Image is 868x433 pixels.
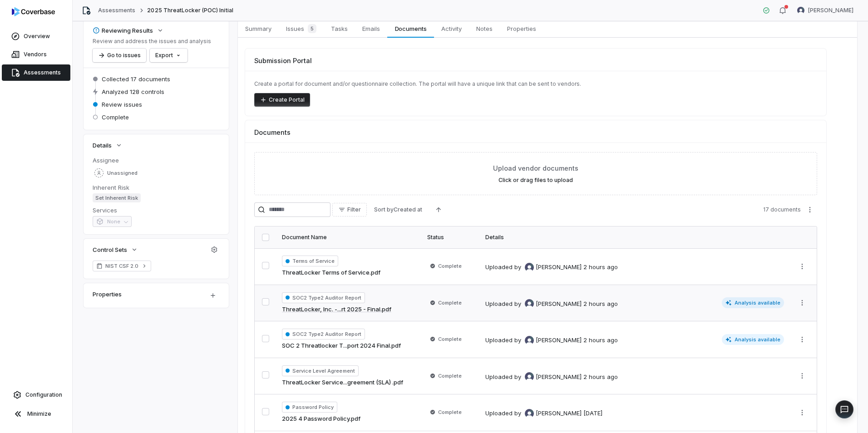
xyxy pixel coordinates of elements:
[427,234,474,241] div: Status
[429,203,448,216] button: Ascending
[792,4,859,17] button: Luke Taylor avatar[PERSON_NAME]
[485,372,618,381] div: Uploaded
[12,7,55,16] img: logo-D7KZi-bG.svg
[525,409,534,418] img: Luke Taylor avatar
[27,410,51,418] span: Minimize
[332,203,367,216] button: Filter
[438,335,462,343] span: Complete
[2,46,70,63] a: Vendors
[525,263,534,272] img: Luke Taylor avatar
[583,409,602,418] div: [DATE]
[485,299,618,308] div: Uploaded
[282,292,365,303] span: SOC2 Type2 Auditor Report
[282,365,359,376] span: Service Level Agreement
[107,170,138,177] span: Unassigned
[93,193,141,202] span: Set Inherent Risk
[795,406,809,419] button: More actions
[438,408,462,416] span: Complete
[808,7,853,14] span: [PERSON_NAME]
[536,409,582,418] span: [PERSON_NAME]
[24,33,50,40] span: Overview
[4,405,69,423] button: Minimize
[2,64,70,81] a: Assessments
[102,75,170,83] span: Collected 17 documents
[797,7,804,14] img: Luke Taylor avatar
[503,23,540,34] span: Properties
[24,51,47,58] span: Vendors
[438,262,462,270] span: Complete
[308,24,316,33] span: 5
[242,23,275,34] span: Summary
[24,69,61,76] span: Assessments
[93,261,151,271] a: NIST CSF 2.0
[93,141,112,149] span: Details
[254,93,310,107] button: Create Portal
[90,137,125,153] button: Details
[282,341,401,350] a: SOC 2 Threatlocker T...port 2024 Final.pdf
[254,80,817,88] p: Create a portal for document and/or questionnaire collection. The portal will have a unique link ...
[485,336,618,345] div: Uploaded
[93,156,220,164] dt: Assignee
[583,373,618,382] div: 2 hours ago
[93,49,146,62] button: Go to issues
[282,378,403,387] a: ThreatLocker Service...greement (SLA) .pdf
[438,23,465,34] span: Activity
[473,23,496,34] span: Notes
[282,414,360,423] a: 2025 4 Password Policy.pdf
[102,100,142,108] span: Review issues
[90,22,167,39] button: Reviewing Results
[435,206,442,213] svg: Ascending
[525,372,534,381] img: Luke Taylor avatar
[485,409,602,418] div: Uploaded
[536,373,582,382] span: [PERSON_NAME]
[254,56,312,65] span: Submission Portal
[391,23,430,34] span: Documents
[347,206,361,213] span: Filter
[514,299,582,308] div: by
[514,372,582,381] div: by
[536,300,582,309] span: [PERSON_NAME]
[803,203,817,216] button: More actions
[93,246,127,254] span: Control Sets
[536,263,582,272] span: [PERSON_NAME]
[93,38,211,45] p: Review and address the issues and analysis
[147,7,233,14] span: 2025 ThreatLocker (POC) Initial
[514,409,582,418] div: by
[493,163,578,173] span: Upload vendor documents
[536,336,582,345] span: [PERSON_NAME]
[25,391,62,399] span: Configuration
[485,263,618,272] div: Uploaded
[795,260,809,273] button: More actions
[282,268,380,277] a: ThreatLocker Terms of Service.pdf
[438,372,462,379] span: Complete
[583,263,618,272] div: 2 hours ago
[93,26,153,34] div: Reviewing Results
[525,336,534,345] img: Luke Taylor avatar
[282,22,320,35] span: Issues
[795,369,809,383] button: More actions
[105,262,138,270] span: NIST CSF 2.0
[93,206,220,214] dt: Services
[282,234,416,241] div: Document Name
[282,402,337,413] span: Password Policy
[359,23,384,34] span: Emails
[722,334,784,345] span: Analysis available
[438,299,462,306] span: Complete
[795,333,809,346] button: More actions
[795,296,809,310] button: More actions
[763,206,801,213] span: 17 documents
[150,49,187,62] button: Export
[2,28,70,44] a: Overview
[369,203,428,216] button: Sort byCreated at
[102,113,129,121] span: Complete
[4,387,69,403] a: Configuration
[282,329,365,340] span: SOC2 Type2 Auditor Report
[93,183,220,192] dt: Inherent Risk
[583,336,618,345] div: 2 hours ago
[485,234,784,241] div: Details
[525,299,534,308] img: Luke Taylor avatar
[282,305,391,314] a: ThreatLocker, Inc. -...rt 2025 - Final.pdf
[514,336,582,345] div: by
[102,88,164,96] span: Analyzed 128 controls
[254,128,291,137] span: Documents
